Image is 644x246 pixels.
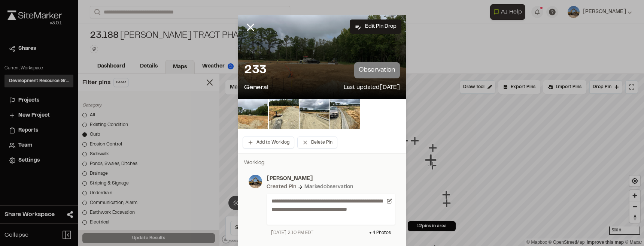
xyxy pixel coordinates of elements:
[354,62,400,78] p: observation
[330,99,360,129] img: file
[267,183,296,191] div: Created Pin
[243,136,294,148] button: Add to Worklog
[269,99,299,129] img: file
[244,63,267,78] p: 233
[267,175,395,183] p: [PERSON_NAME]
[271,229,313,236] div: [DATE] 2:10 PM EDT
[297,136,337,148] button: Delete Pin
[238,99,268,129] img: file
[249,175,262,188] img: photo
[300,99,329,129] img: file
[344,83,400,93] p: Last updated [DATE]
[304,183,353,191] div: Marked observation
[244,83,268,93] p: General
[244,159,400,167] p: Worklog
[369,229,391,236] div: + 4 Photo s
